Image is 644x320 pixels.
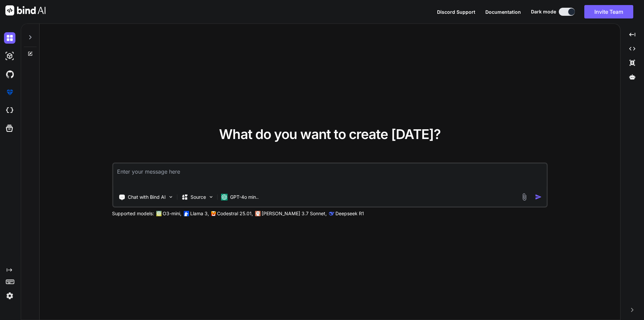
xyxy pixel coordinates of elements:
img: Bind AI [5,5,46,15]
p: GPT-4o min.. [230,194,259,200]
p: Source [191,194,206,200]
span: What do you want to create [DATE]? [219,126,441,142]
img: darkAi-studio [4,50,15,62]
img: icon [535,193,542,200]
img: settings [4,290,15,302]
img: Pick Tools [168,194,173,200]
img: claude [329,211,334,216]
p: Llama 3, [190,210,209,217]
button: Documentation [485,8,521,15]
img: cloudideIcon [4,105,15,116]
img: GPT-4o mini [221,194,227,200]
img: Pick Models [208,194,214,200]
img: darkChat [4,32,15,44]
span: Documentation [485,9,521,15]
p: Deepseek R1 [335,210,364,217]
p: Codestral 25.01, [217,210,253,217]
span: Dark mode [531,8,556,15]
img: GPT-4 [156,211,161,216]
p: O3-mini, [163,210,181,217]
img: Mistral-AI [211,211,216,216]
button: Discord Support [437,8,475,15]
p: Supported models: [112,210,154,217]
p: Chat with Bind AI [128,194,166,200]
img: githubDark [4,68,15,80]
span: Discord Support [437,9,475,15]
button: Invite Team [584,5,633,18]
img: attachment [521,193,528,201]
p: [PERSON_NAME] 3.7 Sonnet, [262,210,327,217]
img: Llama2 [183,211,189,216]
img: claude [255,211,260,216]
img: premium [4,87,15,98]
